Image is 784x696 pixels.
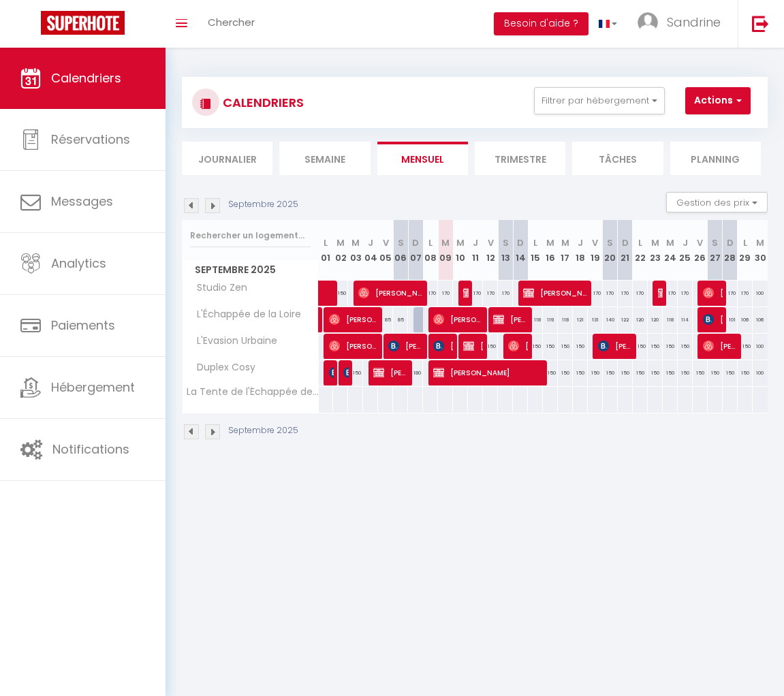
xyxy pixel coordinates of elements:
[378,307,393,332] div: 85
[703,333,738,359] span: [PERSON_NAME]
[534,87,665,114] button: Filtrer par hébergement
[648,307,663,332] div: 120
[663,307,678,332] div: 118
[670,142,761,175] li: Planning
[592,236,598,249] abbr: V
[633,220,648,281] th: 22
[588,360,603,385] div: 150
[185,307,304,322] span: L'Échappée de la Loire
[378,220,393,281] th: 05
[723,360,738,385] div: 150
[528,220,543,281] th: 15
[523,280,588,306] span: [PERSON_NAME]
[52,441,129,458] span: Notifications
[756,236,764,249] abbr: M
[388,333,423,359] span: [PERSON_NAME]
[703,280,723,306] span: [PERSON_NAME]
[393,220,408,281] th: 06
[468,220,483,281] th: 11
[663,281,678,306] div: 170
[618,220,633,281] th: 21
[648,220,663,281] th: 23
[693,360,708,385] div: 150
[343,360,348,385] span: [PERSON_NAME]
[678,281,693,306] div: 170
[433,360,543,385] span: [PERSON_NAME]
[738,220,753,281] th: 29
[483,220,498,281] th: 12
[533,236,537,249] abbr: L
[336,236,345,249] abbr: M
[377,142,468,175] li: Mensuel
[578,236,583,249] abbr: J
[528,334,543,359] div: 150
[598,333,633,359] span: [PERSON_NAME]
[228,198,298,211] p: Septembre 2025
[190,223,311,248] input: Rechercher un logement...
[51,193,113,210] span: Messages
[678,334,693,359] div: 150
[622,236,629,249] abbr: D
[683,236,688,249] abbr: J
[219,87,304,118] h3: CALENDRIERS
[498,281,513,306] div: 170
[558,360,573,385] div: 150
[543,220,558,281] th: 16
[185,334,281,349] span: L'Evasion Urbaine
[558,220,573,281] th: 17
[667,14,721,31] span: Sandrine
[573,220,588,281] th: 18
[423,281,438,306] div: 170
[363,220,378,281] th: 04
[753,281,768,306] div: 100
[51,317,115,334] span: Paiements
[723,307,738,332] div: 101
[752,15,769,32] img: logout
[561,236,569,249] abbr: M
[588,281,603,306] div: 170
[633,360,648,385] div: 150
[475,142,565,175] li: Trimestre
[368,236,373,249] abbr: J
[678,307,693,332] div: 114
[329,360,334,385] span: Patureau Léa
[408,360,423,385] div: 180
[329,306,379,332] span: [PERSON_NAME]
[727,236,734,249] abbr: D
[408,220,423,281] th: 07
[351,236,360,249] abbr: M
[723,281,738,306] div: 170
[738,307,753,332] div: 106
[648,334,663,359] div: 150
[633,334,648,359] div: 150
[51,69,121,86] span: Calendriers
[373,360,408,385] span: [PERSON_NAME]
[383,236,389,249] abbr: V
[228,424,298,437] p: Septembre 2025
[633,307,648,332] div: 120
[603,307,618,332] div: 140
[618,281,633,306] div: 170
[573,360,588,385] div: 150
[663,334,678,359] div: 150
[517,236,524,249] abbr: D
[723,220,738,281] th: 28
[463,333,483,359] span: [PERSON_NAME]
[324,236,328,249] abbr: L
[703,306,723,332] span: [PERSON_NAME]
[513,220,528,281] th: 14
[638,12,658,33] img: ...
[423,220,438,281] th: 08
[712,236,718,249] abbr: S
[503,236,509,249] abbr: S
[658,280,663,306] span: [PERSON_NAME]
[398,236,404,249] abbr: S
[708,220,723,281] th: 27
[603,220,618,281] th: 20
[546,236,554,249] abbr: M
[753,334,768,359] div: 100
[185,387,321,397] span: La Tente de l'Échappée de la Loire
[738,360,753,385] div: 150
[693,220,708,281] th: 26
[473,236,478,249] abbr: J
